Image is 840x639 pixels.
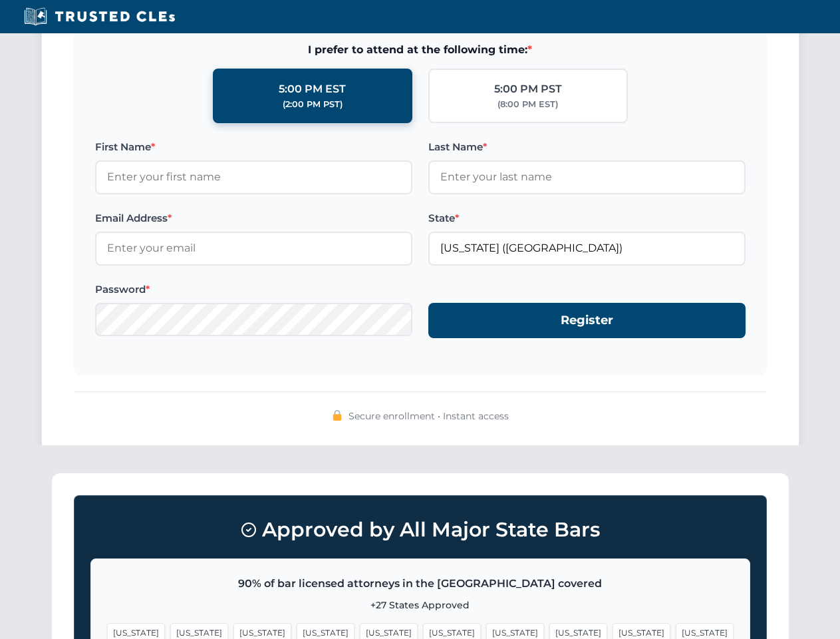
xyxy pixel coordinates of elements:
[349,409,509,423] span: Secure enrollment • Instant access
[107,575,734,592] p: 90% of bar licensed attorneys in the [GEOGRAPHIC_DATA] covered
[428,303,746,338] button: Register
[20,7,179,27] img: Trusted CLEs
[428,232,746,265] input: Florida (FL)
[95,232,412,265] input: Enter your email
[283,98,343,111] div: (2:00 PM PST)
[332,410,343,421] img: 🔒
[95,160,412,194] input: Enter your first name
[90,512,750,548] h3: Approved by All Major State Bars
[95,41,746,59] span: I prefer to attend at the following time:
[497,98,558,111] div: (8:00 PM EST)
[428,160,746,194] input: Enter your last name
[95,139,412,155] label: First Name
[494,81,562,98] div: 5:00 PM PST
[107,598,734,612] p: +27 States Approved
[428,210,746,226] label: State
[95,282,412,298] label: Password
[428,139,746,155] label: Last Name
[95,210,412,226] label: Email Address
[279,81,346,98] div: 5:00 PM EST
